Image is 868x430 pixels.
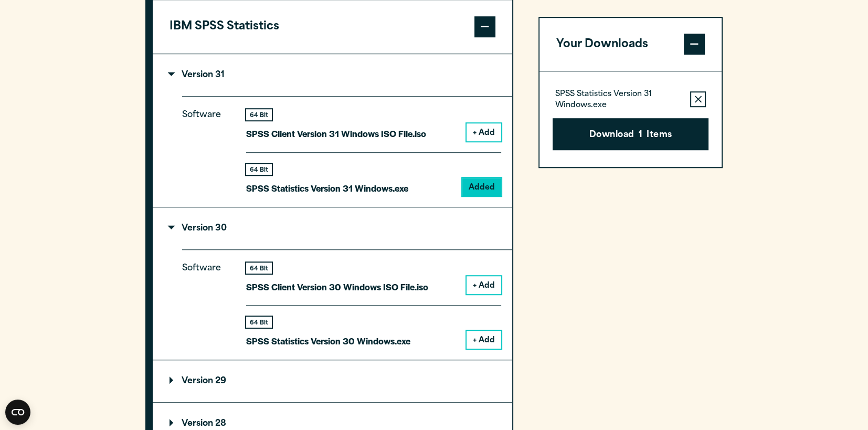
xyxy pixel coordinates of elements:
[246,263,272,274] div: 64 Bit
[539,18,722,71] button: Your Downloads
[170,71,225,79] p: Version 31
[467,123,501,141] button: + Add
[462,178,501,196] button: Added
[153,207,512,249] summary: Version 30
[246,279,428,295] p: SPSS Client Version 30 Windows ISO File.iso
[182,261,229,340] p: Software
[153,54,512,96] summary: Version 31
[246,164,272,175] div: 64 Bit
[170,224,227,233] p: Version 30
[555,90,682,111] p: SPSS Statistics Version 31 Windows.exe
[182,108,229,187] p: Software
[5,400,30,425] button: Open CMP widget
[246,333,410,349] p: SPSS Statistics Version 30 Windows.exe
[246,181,408,196] p: SPSS Statistics Version 31 Windows.exe
[246,109,272,120] div: 64 Bit
[170,419,226,428] p: Version 28
[246,317,272,328] div: 64 Bit
[153,360,512,402] summary: Version 29
[467,276,501,294] button: + Add
[170,377,226,385] p: Version 29
[639,129,642,142] span: 1
[246,126,426,141] p: SPSS Client Version 31 Windows ISO File.iso
[539,71,722,167] div: Your Downloads
[553,118,708,151] button: Download1Items
[467,331,501,349] button: + Add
